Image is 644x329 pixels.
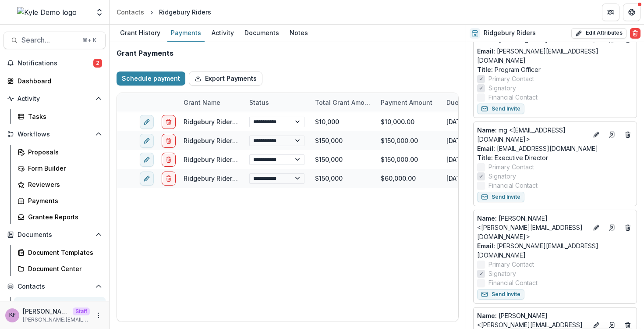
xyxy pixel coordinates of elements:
[208,25,237,42] a: Activity
[81,36,98,45] div: ⌘ + K
[488,162,534,172] span: Primary Contact
[477,241,633,260] a: Email: [PERSON_NAME][EMAIL_ADDRESS][DOMAIN_NAME]
[477,126,497,134] span: Name :
[310,93,375,112] div: Total Grant Amount
[241,26,283,39] div: Documents
[310,131,375,150] div: $150,000
[630,28,640,39] button: Delete
[477,104,524,114] button: Send Invite
[441,131,507,150] div: [DATE]
[117,25,164,42] a: Grant History
[14,145,106,159] a: Proposals
[4,279,106,293] button: Open Contacts
[162,153,176,167] button: delete
[310,98,375,107] div: Total Grant Amount
[375,169,441,188] div: $60,000.00
[477,192,524,202] button: Send Invite
[441,112,507,131] div: [DATE]
[375,131,441,150] div: $150,000.00
[9,312,16,318] div: Kyle Ford
[310,112,375,131] div: $10,000
[477,66,493,73] span: Title :
[140,134,154,148] button: edit
[4,228,106,242] button: Open Documents
[571,28,626,39] button: Edit Attributes
[477,46,633,65] a: Email: [PERSON_NAME][EMAIL_ADDRESS][DOMAIN_NAME]
[605,221,619,235] a: Go to contact
[310,150,375,169] div: $150,000
[375,93,441,112] div: Payment Amount
[162,134,176,148] button: delete
[477,215,497,222] span: Name :
[477,312,497,319] span: Name :
[4,32,106,49] button: Search...
[18,131,92,138] span: Workflows
[117,7,144,17] div: Contacts
[477,47,495,55] span: Email:
[28,112,99,121] div: Tasks
[167,25,205,42] a: Payments
[14,161,106,175] a: Form Builder
[14,193,106,208] a: Payments
[4,74,106,88] a: Dashboard
[178,98,226,107] div: Grant Name
[18,95,92,103] span: Activity
[605,128,619,142] a: Go to contact
[140,172,154,186] button: edit
[244,93,310,112] div: Status
[310,169,375,188] div: $150,000
[117,49,173,57] h2: Grant Payments
[623,222,633,233] button: Deletes
[477,289,524,300] button: Send Invite
[28,164,99,173] div: Form Builder
[375,112,441,131] div: $10,000.00
[488,278,538,287] span: Financial Contact
[488,74,534,83] span: Primary Contact
[28,196,99,205] div: Payments
[591,222,602,233] button: Edit
[18,76,99,86] div: Dashboard
[18,60,93,67] span: Notifications
[113,6,215,18] nav: breadcrumb
[208,26,237,39] div: Activity
[477,36,497,43] span: Name :
[441,93,507,112] div: Due Date
[140,115,154,129] button: edit
[14,297,106,311] a: Grantees
[441,98,480,107] div: Due Date
[23,307,69,316] p: [PERSON_NAME]
[117,26,164,39] div: Grant History
[477,154,493,161] span: Title :
[477,125,587,144] a: Name: mg <[EMAIL_ADDRESS][DOMAIN_NAME]>
[73,308,90,315] p: Staff
[477,214,587,241] a: Name: [PERSON_NAME] <[PERSON_NAME][EMAIL_ADDRESS][DOMAIN_NAME]>
[184,156,367,163] a: Ridgebury Riders - 2025 - Temelio General [PERSON_NAME]
[375,150,441,169] div: $150,000.00
[21,36,77,44] span: Search...
[184,118,367,125] a: Ridgebury Riders - 2025 - Temelio General [PERSON_NAME]
[4,92,106,106] button: Open Activity
[286,25,311,42] a: Notes
[162,172,176,186] button: delete
[113,6,148,18] a: Contacts
[28,264,99,273] div: Document Center
[602,4,619,21] button: Partners
[167,26,205,39] div: Payments
[477,153,633,162] p: Executive Director
[23,316,90,324] p: [PERSON_NAME][EMAIL_ADDRESS][DOMAIN_NAME]
[14,177,106,192] a: Reviewers
[93,59,102,68] span: 2
[93,4,106,21] button: Open entity switcher
[28,300,99,309] div: Grantees
[4,56,106,70] button: Notifications2
[375,98,438,107] div: Payment Amount
[488,269,516,278] span: Signatory
[17,7,77,18] img: Kyle Demo logo
[484,29,536,37] h2: Ridgebury Riders
[18,231,92,239] span: Documents
[28,248,99,257] div: Document Templates
[14,210,106,224] a: Grantee Reports
[477,65,633,74] p: Program Officer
